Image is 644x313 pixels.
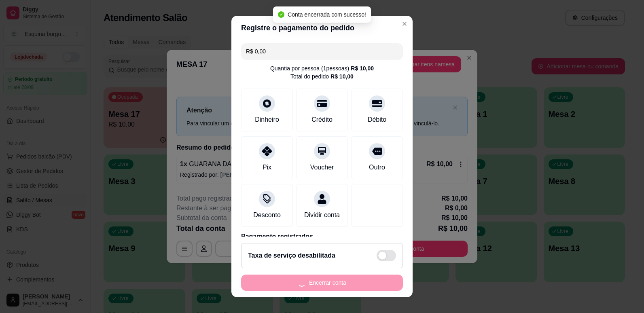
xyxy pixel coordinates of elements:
div: Quantia por pessoa ( 1 pessoas) [270,64,374,72]
div: R$ 10,00 [351,64,374,72]
input: Ex.: hambúrguer de cordeiro [246,43,398,59]
p: Pagamento registrados [241,232,403,241]
div: Total do pedido [290,72,354,80]
div: Voucher [310,163,334,172]
div: R$ 10,00 [330,72,354,80]
div: Dividir conta [304,210,340,220]
h2: Taxa de serviço desabilitada [248,251,335,260]
button: Close [398,17,411,30]
div: Outro [369,163,385,172]
div: Débito [368,115,386,125]
header: Registre o pagamento do pedido [231,16,413,40]
div: Crédito [311,115,333,125]
div: Pix [263,163,271,172]
div: Dinheiro [255,115,279,125]
div: Desconto [253,210,281,220]
span: Conta encerrada com sucesso! [288,11,366,18]
span: check-circle [278,11,284,18]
